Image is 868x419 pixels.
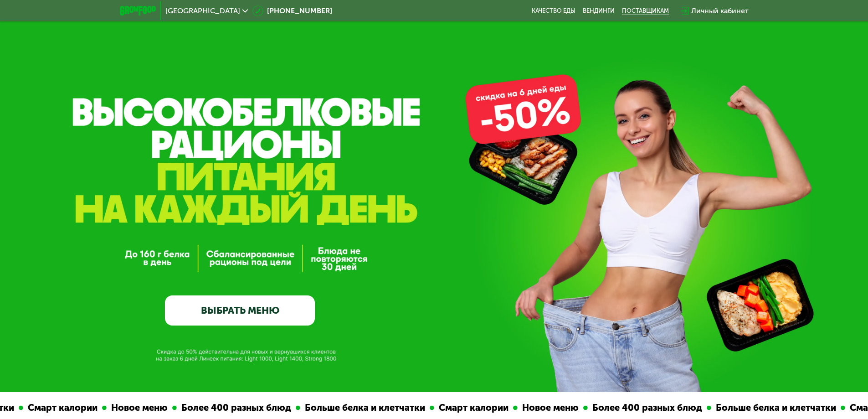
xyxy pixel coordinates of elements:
div: Больше белка и клетчатки [603,401,733,415]
a: Вендинги [583,7,615,15]
div: Новое меню [410,401,475,415]
div: Личный кабинет [691,5,749,16]
a: [PHONE_NUMBER] [252,5,332,16]
div: Смарт калории [326,401,405,415]
div: Смарт калории [737,401,816,415]
a: Качество еды [532,7,575,15]
div: Более 400 разных блюд [69,401,188,415]
div: поставщикам [622,7,669,15]
span: [GEOGRAPHIC_DATA] [165,7,240,15]
a: ВЫБРАТЬ МЕНЮ [165,295,315,326]
div: Более 400 разных блюд [480,401,599,415]
div: Больше белка и клетчатки [192,401,322,415]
